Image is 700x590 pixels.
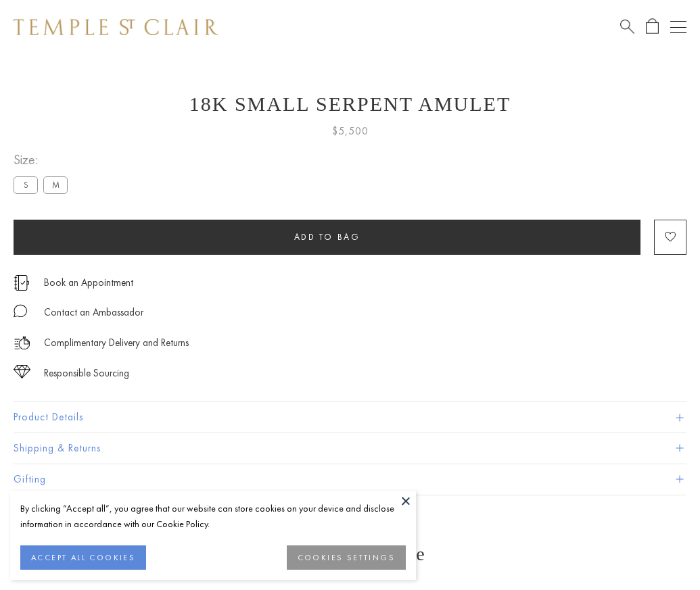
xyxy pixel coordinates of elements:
div: Responsible Sourcing [44,365,129,382]
div: Contact an Ambassador [44,304,143,321]
button: COOKIES SETTINGS [287,545,406,570]
div: By clicking “Accept all”, you agree that our website can store cookies on your device and disclos... [20,501,406,532]
button: Shipping & Returns [14,433,686,464]
button: Open navigation [670,19,686,35]
span: Add to bag [294,231,360,243]
button: Add to bag [14,220,640,255]
button: Product Details [14,402,686,433]
img: icon_appointment.svg [14,275,30,291]
label: S [14,176,38,193]
button: Gifting [14,464,686,495]
h1: 18K Small Serpent Amulet [14,93,686,116]
a: Open Shopping Bag [646,18,659,35]
span: $5,500 [332,122,369,140]
img: icon_delivery.svg [14,335,30,351]
label: M [43,176,68,193]
a: Book an Appointment [44,275,133,290]
a: Search [620,18,634,35]
p: Complimentary Delivery and Returns [44,335,189,351]
img: Temple St. Clair [14,19,218,35]
img: icon_sourcing.svg [14,365,30,378]
button: ACCEPT ALL COOKIES [20,545,146,570]
span: Size: [14,149,73,171]
img: MessageIcon-01_2.svg [14,304,27,318]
